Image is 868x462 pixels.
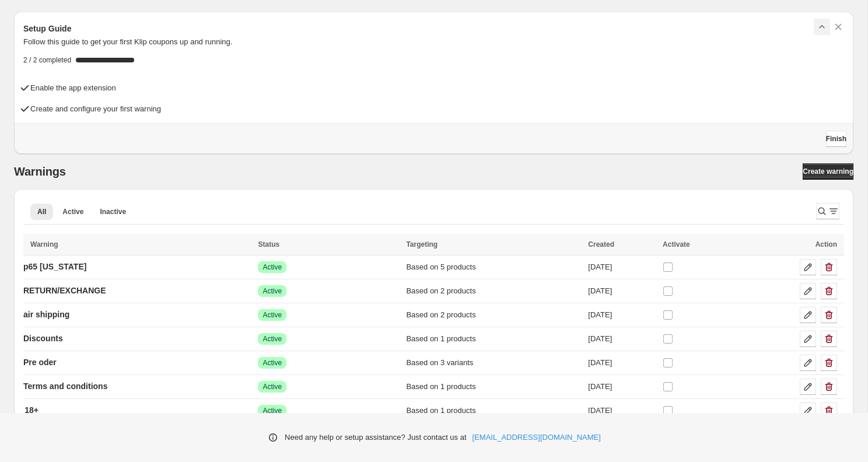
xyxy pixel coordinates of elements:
[23,36,844,48] p: Follow this guide to get your first Klip coupons up and running.
[588,357,656,369] div: [DATE]
[815,240,837,249] span: Action
[23,285,106,296] p: RETURN/EXCHANGE
[62,207,83,216] span: Active
[100,207,126,216] span: Inactive
[23,401,40,419] a: 18+
[262,310,282,320] span: Active
[588,309,656,321] div: [DATE]
[262,286,282,296] span: Active
[30,240,58,249] span: Warning
[406,261,581,273] div: Based on 5 products
[23,281,106,300] a: RETURN/EXCHANGE
[262,406,282,415] span: Active
[588,261,656,273] div: [DATE]
[23,329,63,348] a: Discounts
[24,404,38,416] p: 18+
[262,358,282,367] span: Active
[258,240,279,249] span: Status
[803,163,853,180] a: Create warning
[23,55,71,65] span: 2 / 2 completed
[826,134,846,143] span: Finish
[588,405,656,416] div: [DATE]
[588,285,656,297] div: [DATE]
[30,103,161,115] h4: Create and configure your first warning
[588,381,656,393] div: [DATE]
[262,334,282,344] span: Active
[30,82,116,94] h4: Enable the app extension
[14,164,66,178] h2: Warnings
[262,382,282,391] span: Active
[406,285,581,297] div: Based on 2 products
[588,240,614,249] span: Created
[23,332,63,344] p: Discounts
[37,207,46,216] span: All
[816,203,839,219] button: Search and filter results
[406,309,581,321] div: Based on 2 products
[23,257,86,276] a: p65 [US_STATE]
[23,309,69,320] p: air shipping
[406,240,437,249] span: Targeting
[588,333,656,345] div: [DATE]
[23,380,107,392] p: Terms and conditions
[23,377,107,395] a: Terms and conditions
[23,305,69,324] a: air shipping
[473,432,601,443] a: [EMAIL_ADDRESS][DOMAIN_NAME]
[406,357,581,369] div: Based on 3 variants
[406,333,581,345] div: Based on 1 products
[23,356,57,368] p: Pre oder
[406,405,581,416] div: Based on 1 products
[262,262,282,272] span: Active
[23,23,71,34] h3: Setup Guide
[803,167,853,176] span: Create warning
[23,353,57,372] a: Pre oder
[826,131,846,147] button: Finish
[23,261,86,272] p: p65 [US_STATE]
[406,381,581,393] div: Based on 1 products
[663,240,690,249] span: Activate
